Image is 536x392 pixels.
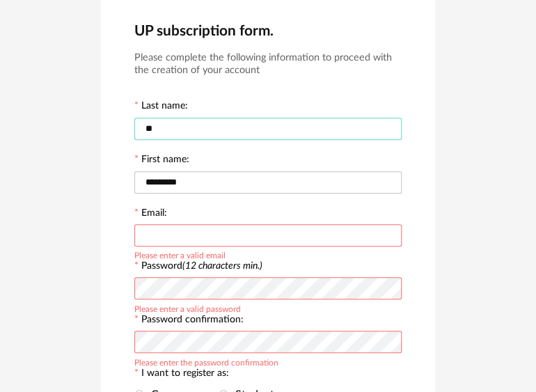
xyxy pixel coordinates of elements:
[134,155,189,167] label: First name:
[134,302,241,313] div: Please enter a valid password
[134,356,278,367] div: Please enter the password confirmation
[134,249,226,260] div: Please enter a valid email
[134,52,402,77] h3: Please complete the following information to proceed with the creation of your account
[182,261,262,271] i: (12 characters min.)
[134,22,402,40] h2: UP subscription form.
[134,101,188,113] label: Last name:
[134,208,167,221] label: Email:
[134,368,229,381] label: I want to register as:
[141,261,262,271] label: Password
[134,315,244,327] label: Password confirmation:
